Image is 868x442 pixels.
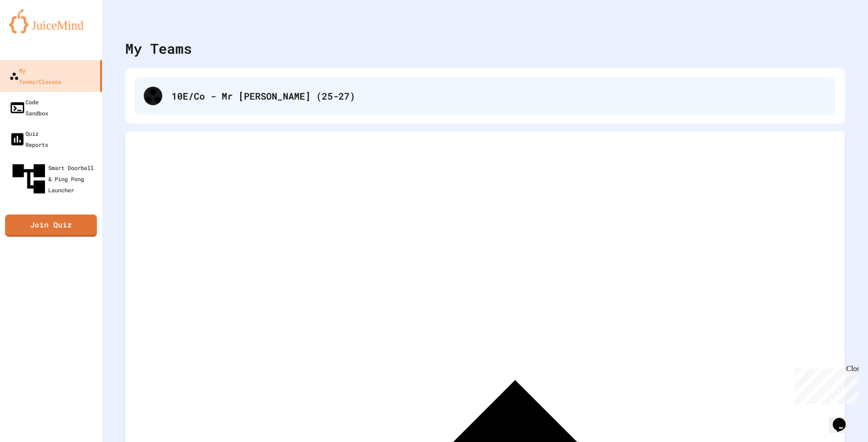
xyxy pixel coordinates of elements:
[9,9,93,33] img: logo-orange.svg
[172,89,826,103] div: 10E/Co - Mr [PERSON_NAME] (25-27)
[9,159,98,198] div: Smart Doorbell & Ping Pong Launcher
[4,4,64,59] div: Chat with us now!Close
[9,128,48,150] div: Quiz Reports
[829,405,859,433] iframe: chat widget
[9,96,48,119] div: Code Sandbox
[791,365,859,404] iframe: chat widget
[9,65,61,87] div: My Teams/Classes
[134,77,836,114] div: 10E/Co - Mr [PERSON_NAME] (25-27)
[125,38,192,59] div: My Teams
[5,215,97,237] a: Join Quiz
